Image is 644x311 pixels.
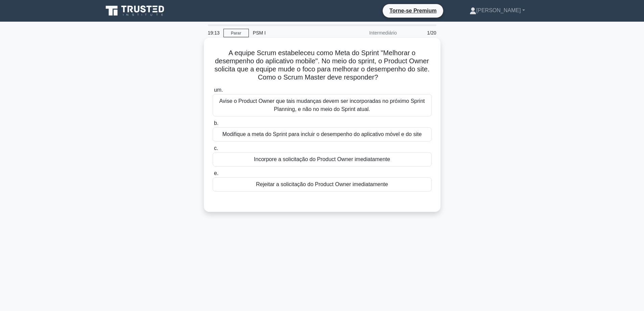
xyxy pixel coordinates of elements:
[254,156,390,162] font: Incorpore a solicitação do Product Owner imediatamente
[215,49,430,81] font: A equipe Scrum estabeleceu como Meta do Sprint "Melhorar o desempenho do aplicativo mobile". No m...
[256,181,388,187] font: Rejeitar a solicitação do Product Owner imediatamente
[476,7,521,13] font: [PERSON_NAME]
[231,31,241,36] font: Parar
[223,29,249,37] a: Parar
[214,170,218,176] font: e.
[453,4,541,17] a: [PERSON_NAME]
[219,98,425,112] font: Avise o Product Owner que tais mudanças devem ser incorporadas no próximo Sprint Planning, e não ...
[222,131,422,137] font: Modifique a meta do Sprint para incluir o desempenho do aplicativo móvel e do site
[208,30,220,36] font: 19:13
[214,87,223,93] font: um.
[214,120,218,126] font: b.
[253,30,266,36] font: PSM I
[369,30,397,36] font: Intermediário
[385,6,440,15] a: Torne-se Premium
[427,30,436,36] font: 1/20
[214,145,218,151] font: c.
[389,8,436,14] font: Torne-se Premium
